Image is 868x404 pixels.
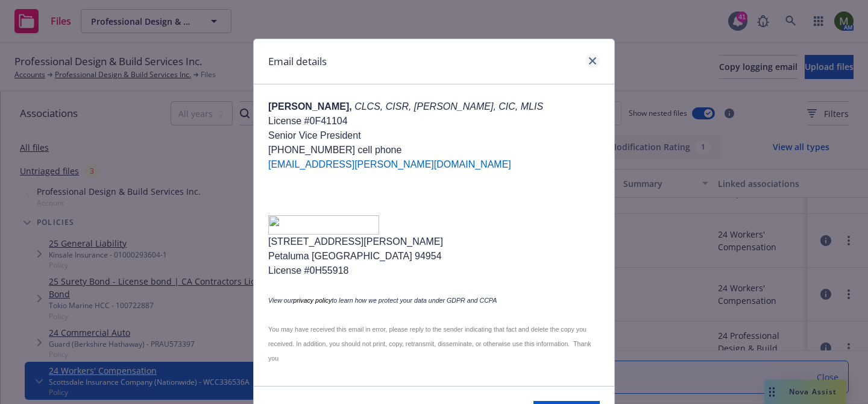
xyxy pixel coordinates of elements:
[268,145,401,155] span: [PHONE_NUMBER] cell phone
[268,215,379,235] img: image001.png@01DB4D7B.AC2F51A0
[268,236,443,247] span: [STREET_ADDRESS][PERSON_NAME]
[268,116,348,126] span: License #0F41104
[268,265,348,276] span: License #0H55918
[585,54,600,68] a: close
[268,297,293,304] span: View our
[268,101,352,112] span: [PERSON_NAME],
[268,326,591,362] span: You may have received this email in error, please reply to the sender indicating that fact and de...
[268,159,511,169] a: [EMAIL_ADDRESS][PERSON_NAME][DOMAIN_NAME]
[268,54,327,69] h1: Email details
[354,101,543,112] i: CLCS, CISR, [PERSON_NAME], CIC, MLIS
[268,130,361,140] span: Senior Vice President
[293,294,332,305] a: privacy policy
[293,297,332,304] span: privacy policy
[268,251,442,261] span: Petaluma [GEOGRAPHIC_DATA] 94954
[332,297,497,304] span: to learn how we protect your data under GDPR and CCPA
